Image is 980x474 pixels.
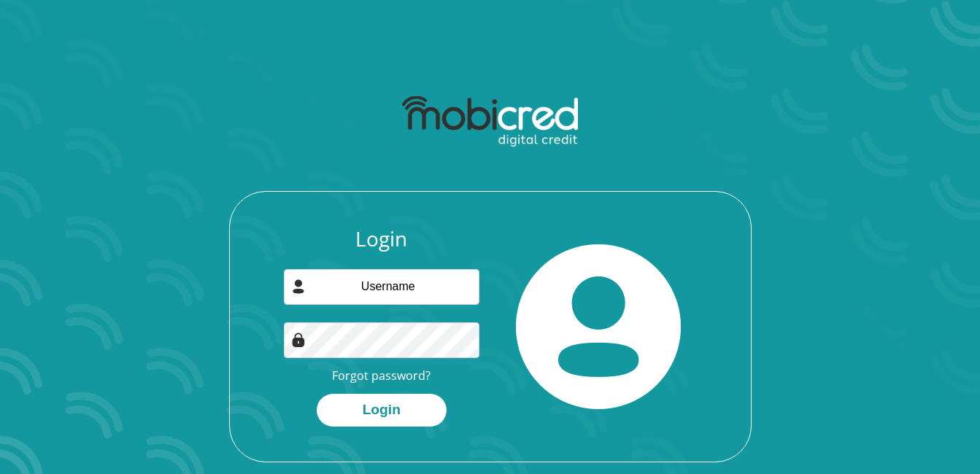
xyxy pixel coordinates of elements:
img: Image [291,333,306,347]
a: Forgot password? [332,368,431,384]
img: user-icon image [291,279,306,294]
h3: Login [284,227,479,252]
input: Username [284,269,479,305]
button: Login [317,394,447,427]
img: mobicred logo [402,96,578,147]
